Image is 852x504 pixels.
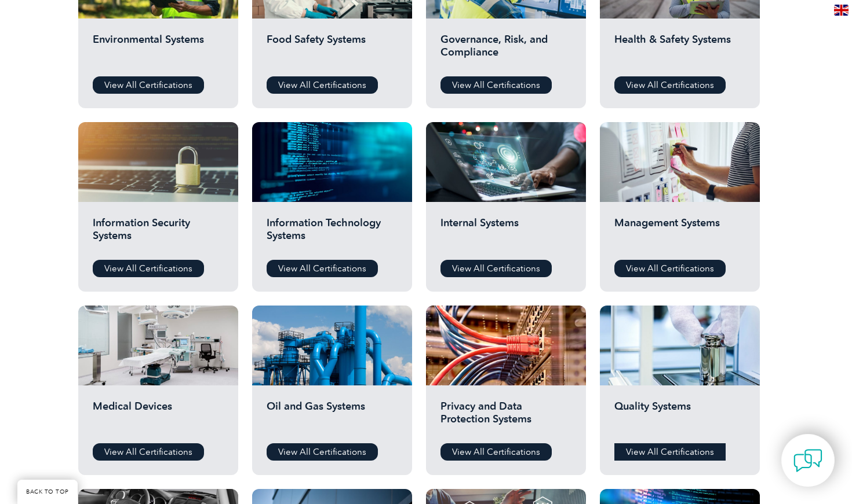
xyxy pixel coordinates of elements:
[267,33,398,68] h2: Food Safety Systems
[614,216,745,251] h2: Management Systems
[267,216,398,251] h2: Information Technology Systems
[614,260,726,277] a: View All Certifications
[267,400,398,435] h2: Oil and Gas Systems
[93,400,224,435] h2: Medical Devices
[440,216,571,251] h2: Internal Systems
[834,5,849,16] img: en
[267,260,378,277] a: View All Certifications
[93,33,224,68] h2: Environmental Systems
[17,480,78,504] a: BACK TO TOP
[267,76,378,94] a: View All Certifications
[440,400,571,435] h2: Privacy and Data Protection Systems
[614,33,745,68] h2: Health & Safety Systems
[93,443,204,461] a: View All Certifications
[440,443,552,461] a: View All Certifications
[93,76,204,94] a: View All Certifications
[93,216,224,251] h2: Information Security Systems
[614,443,726,461] a: View All Certifications
[793,446,822,475] img: contact-chat.png
[440,76,552,94] a: View All Certifications
[614,400,745,435] h2: Quality Systems
[614,76,726,94] a: View All Certifications
[93,260,204,277] a: View All Certifications
[440,260,552,277] a: View All Certifications
[267,443,378,461] a: View All Certifications
[440,33,571,68] h2: Governance, Risk, and Compliance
